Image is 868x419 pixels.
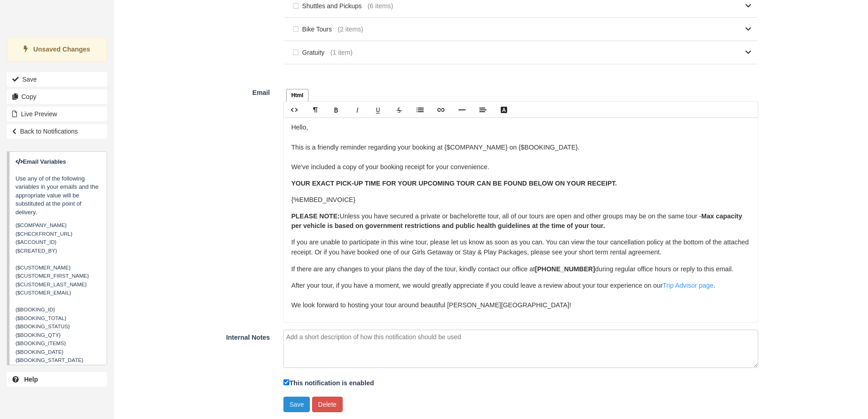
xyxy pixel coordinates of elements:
[368,102,389,117] a: Underline
[410,102,431,117] a: Lists
[15,158,101,217] p: Use any of of the following variables in your emails and the appropriate value will be substitute...
[291,195,750,205] p: {%EMBED_INVOICE}
[291,212,750,231] p: Unless you have secured a private or bachelorette tour, all of our tours are open and other group...
[389,102,410,117] a: Strikethrough
[431,102,452,117] a: Link
[452,102,473,117] a: Line
[284,102,305,117] a: HTML
[326,102,347,117] a: Bold
[24,376,38,383] b: Help
[338,25,363,34] span: (2 items)
[7,107,107,121] button: Live Preview
[286,89,308,102] a: Html
[290,46,330,59] label: Gratuity
[535,265,595,273] strong: [PHONE_NUMBER]
[330,48,353,57] span: (1 item)
[33,46,90,53] strong: Unsaved Changes
[114,85,277,98] label: Email
[291,281,750,310] p: After your tour, if you have a moment, we would greatly appreciate if you could leave a review ab...
[283,397,310,412] button: Save
[290,22,338,36] label: Bike Tours
[291,212,339,220] strong: PLEASE NOTE:
[7,89,107,104] a: Copy
[291,238,750,257] p: If you are unable to participate in this wine tour, please let us know as soon as you can. You ca...
[291,264,750,274] p: If there are any changes to your plans the day of the tour, kindly contact our office at during r...
[291,180,617,187] strong: YOUR EXACT PICK-UP TIME FOR YOUR UPCOMING TOUR CAN BE FOUND BELOW ON YOUR RECEIPT.
[312,397,342,412] button: Delete
[15,264,89,296] span: {$CUSTOMER_NAME} {$CUSTOMER_FIRST_NAME} {$CUSTOMER_LAST_NAME} {$CUSTOMER_EMAIL}
[493,102,514,117] a: Text Color
[305,102,326,117] a: Format
[347,102,368,117] a: Italic
[473,102,493,117] a: Align
[283,379,289,385] input: This notification is enabled
[283,378,374,388] label: This notification is enabled
[7,72,107,87] button: Save
[7,124,107,139] a: Back to Notifications
[291,123,750,172] p: Hello, This is a friendly reminder regarding your booking at {$COMPANY_NAME} on {$BOOKING_DATE}. ...
[114,330,277,342] label: Internal Notes
[7,372,107,387] a: Help
[368,1,393,11] span: (6 items)
[15,158,66,165] strong: Email Variables
[663,282,713,289] a: Trip Advisor page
